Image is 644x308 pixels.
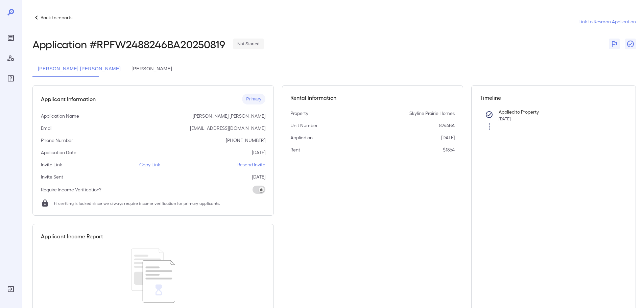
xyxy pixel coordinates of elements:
p: Unit Number [290,122,318,129]
p: Invite Link [41,161,62,168]
p: Applied on [290,134,313,141]
p: Phone Number [41,137,73,144]
span: [DATE] [499,116,511,121]
p: Property [290,110,308,117]
h5: Rental Information [290,94,455,102]
p: [DATE] [441,134,455,141]
p: Application Date [41,149,76,156]
p: Invite Sent [41,173,63,180]
div: Log Out [5,284,16,294]
p: Rent [290,146,300,153]
span: Primary [242,96,265,102]
span: This setting is locked since we always require income verification for primary applicants. [52,200,220,207]
p: $1864 [443,146,455,153]
p: [DATE] [252,149,265,156]
p: Copy Link [139,161,160,168]
h2: Application # RPFW2488246BA20250819 [32,38,225,50]
span: Not Started [233,41,264,47]
h5: Timeline [480,94,628,102]
button: [PERSON_NAME] [PERSON_NAME] [32,61,126,77]
p: Email [41,125,52,132]
p: 8246BA [439,122,455,129]
button: Flag Report [609,39,620,49]
p: [PERSON_NAME] [PERSON_NAME] [193,113,265,119]
p: [PHONE_NUMBER] [226,137,265,144]
a: Link to Resman Application [578,18,636,25]
p: Back to reports [41,14,72,21]
div: Reports [5,32,16,43]
button: [PERSON_NAME] [126,61,177,77]
p: [DATE] [252,173,265,180]
p: Skyline Prairie Homes [409,110,455,117]
p: Applied to Property [499,109,617,115]
h5: Applicant Information [41,95,96,103]
p: Resend Invite [237,161,265,168]
p: [EMAIL_ADDRESS][DOMAIN_NAME] [190,125,265,132]
div: Manage Users [5,53,16,64]
div: FAQ [5,73,16,84]
p: Require Income Verification? [41,186,101,193]
button: Close Report [625,39,636,49]
p: Application Name [41,113,79,119]
h5: Applicant Income Report [41,232,103,240]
